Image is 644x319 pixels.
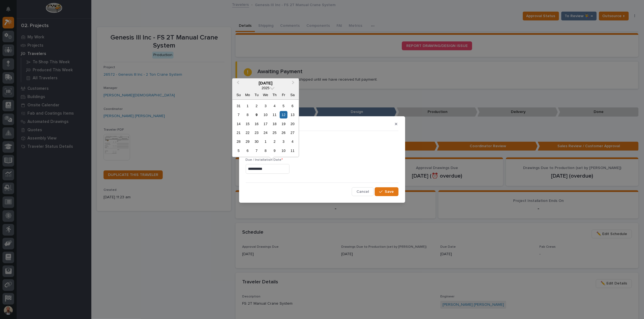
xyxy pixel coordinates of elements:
button: Previous Month [233,79,242,88]
div: Tu [253,91,260,99]
div: month 2025-09 [234,101,297,155]
span: Due / Installation Date [246,158,283,162]
div: Choose Monday, October 6th, 2025 [244,147,251,154]
div: We [262,91,269,99]
div: Choose Tuesday, September 23rd, 2025 [253,129,260,136]
div: Choose Sunday, September 21st, 2025 [235,129,242,136]
div: Choose Monday, September 1st, 2025 [244,102,251,110]
div: Th [271,91,278,99]
div: Choose Friday, October 10th, 2025 [280,147,287,154]
div: Choose Thursday, September 18th, 2025 [271,120,278,128]
div: Choose Monday, September 8th, 2025 [244,111,251,118]
span: Save [385,189,394,194]
div: Choose Saturday, September 20th, 2025 [289,120,296,128]
div: Choose Sunday, September 7th, 2025 [235,111,242,118]
button: Next Month [289,79,298,88]
div: Choose Wednesday, October 8th, 2025 [262,147,269,154]
span: 2025 [262,86,269,90]
div: Su [235,91,242,99]
div: Choose Friday, September 12th, 2025 [280,111,287,118]
div: Choose Saturday, October 4th, 2025 [289,138,296,146]
div: Choose Saturday, September 6th, 2025 [289,102,296,110]
div: Choose Friday, October 3rd, 2025 [280,138,287,146]
div: Choose Saturday, September 27th, 2025 [289,129,296,136]
div: [DATE] [232,81,299,86]
div: Choose Sunday, September 28th, 2025 [235,138,242,146]
div: Mo [244,91,251,99]
div: Choose Friday, September 5th, 2025 [280,102,287,110]
div: Choose Tuesday, September 16th, 2025 [253,120,260,128]
div: Choose Tuesday, September 2nd, 2025 [253,102,260,110]
div: Choose Thursday, September 11th, 2025 [271,111,278,118]
div: Choose Saturday, September 13th, 2025 [289,111,296,118]
div: Choose Monday, September 29th, 2025 [244,138,251,146]
div: Choose Thursday, September 25th, 2025 [271,129,278,136]
button: Save [375,187,398,196]
div: Choose Sunday, September 14th, 2025 [235,120,242,128]
div: Choose Thursday, October 9th, 2025 [271,147,278,154]
div: Choose Wednesday, October 1st, 2025 [262,138,269,146]
button: Cancel [352,187,374,196]
div: Choose Wednesday, September 24th, 2025 [262,129,269,136]
div: Choose Thursday, October 2nd, 2025 [271,138,278,146]
div: Choose Monday, September 15th, 2025 [244,120,251,128]
div: Fr [280,91,287,99]
div: Choose Tuesday, September 9th, 2025 [253,111,260,118]
div: Choose Saturday, October 11th, 2025 [289,147,296,154]
div: Choose Friday, September 26th, 2025 [280,129,287,136]
div: Choose Sunday, August 31st, 2025 [235,102,242,110]
div: Choose Wednesday, September 10th, 2025 [262,111,269,118]
div: Choose Wednesday, September 17th, 2025 [262,120,269,128]
span: Cancel [356,189,369,194]
div: Sa [289,91,296,99]
div: Choose Wednesday, September 3rd, 2025 [262,102,269,110]
div: Choose Thursday, September 4th, 2025 [271,102,278,110]
div: Choose Friday, September 19th, 2025 [280,120,287,128]
div: Choose Sunday, October 5th, 2025 [235,147,242,154]
div: Choose Monday, September 22nd, 2025 [244,129,251,136]
div: Choose Tuesday, September 30th, 2025 [253,138,260,146]
div: Choose Tuesday, October 7th, 2025 [253,147,260,154]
